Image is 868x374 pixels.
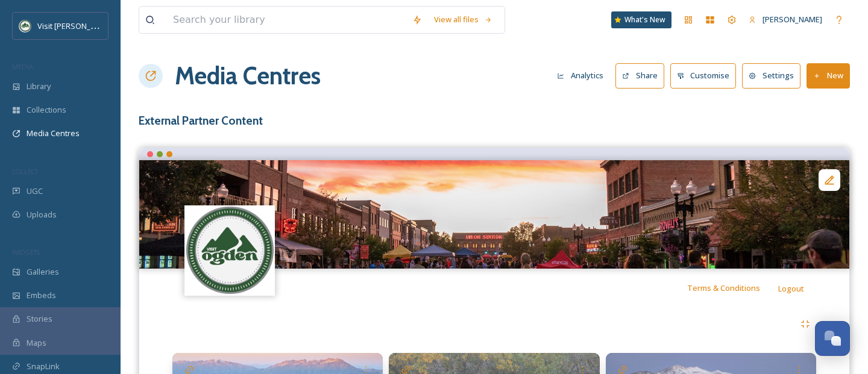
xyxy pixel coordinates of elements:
a: Media Centres [175,58,321,94]
button: Settings [742,63,800,88]
button: New [807,63,850,88]
span: Galleries [27,266,59,278]
span: WIDGETS [12,248,40,257]
a: Settings [742,63,807,88]
span: Embeds [27,290,56,301]
button: Open Chat [815,321,850,356]
span: Maps [27,337,46,349]
span: Stories [27,313,52,325]
img: small-HarvestMoon2015-LightingBryan-331-(1).jpg [139,160,849,269]
a: Customise [670,63,743,88]
a: Terms & Conditions [687,281,778,295]
span: [PERSON_NAME] [763,14,822,25]
h3: External Partner Content [139,112,850,129]
a: View all files [428,8,498,31]
img: Unknown.png [186,207,274,294]
span: COLLECT [12,167,38,176]
span: MEDIA [12,62,33,71]
span: Visit [PERSON_NAME] [37,20,114,31]
a: [PERSON_NAME] [743,8,828,31]
input: Search your library [167,7,406,33]
a: What's New [611,11,671,28]
span: Uploads [27,209,57,220]
span: SnapLink [27,361,60,372]
img: Unknown.png [19,20,31,32]
span: Library [27,81,51,92]
span: Terms & Conditions [687,282,760,293]
span: UGC [27,185,43,197]
span: Logout [778,283,804,294]
button: Customise [670,63,737,88]
a: Analytics [551,64,615,87]
span: Media Centres [27,128,80,139]
button: Share [615,63,664,88]
span: Collections [27,104,66,116]
button: Analytics [551,64,609,87]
